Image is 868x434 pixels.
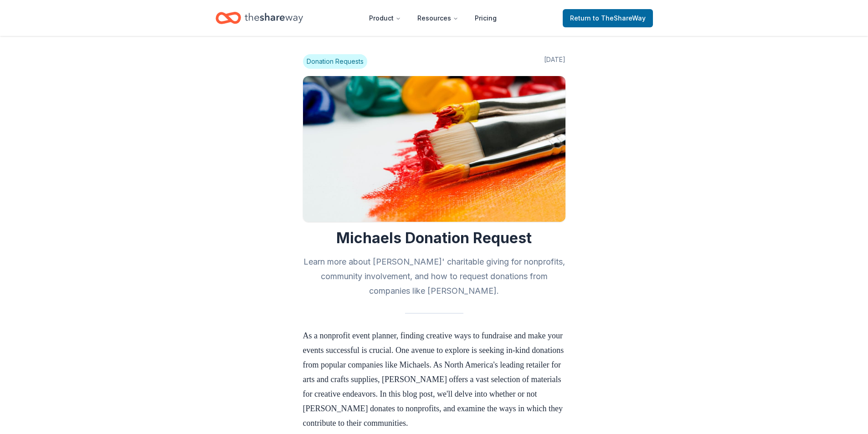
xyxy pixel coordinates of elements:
span: Donation Requests [303,54,367,69]
button: Resources [410,9,466,27]
span: [DATE] [544,54,565,69]
span: to TheShareWay [593,14,646,22]
a: Home [216,7,303,29]
nav: Main [362,7,504,29]
img: Image for Michaels Donation Request [303,76,565,222]
a: Pricing [467,9,504,27]
span: Return [570,13,646,24]
h1: Michaels Donation Request [303,229,565,247]
p: As a nonprofit event planner, finding creative ways to fundraise and make your events successful ... [303,328,565,430]
a: Returnto TheShareWay [563,9,653,27]
h2: Learn more about [PERSON_NAME]' charitable giving for nonprofits, community involvement, and how ... [303,255,565,298]
button: Product [362,9,408,27]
